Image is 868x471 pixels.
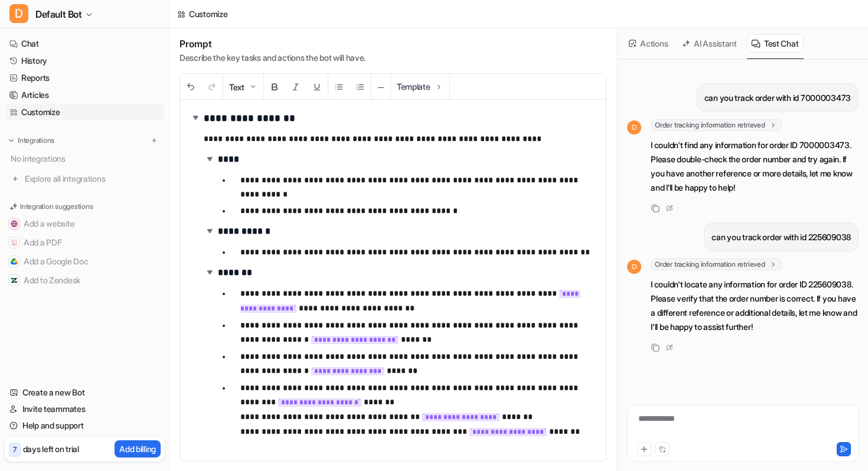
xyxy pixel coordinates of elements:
a: Explore all integrations [5,171,165,187]
img: Ordered List [355,82,365,91]
a: Create a new Bot [5,384,165,401]
p: Add billing [119,443,156,455]
h1: Prompt [180,38,366,50]
img: Unordered List [334,82,344,91]
p: can you track order with id 225609038 [712,230,851,244]
img: Add a Google Doc [11,258,18,265]
button: Bold [264,74,285,100]
p: 7 [13,444,17,455]
img: explore all integrations [9,173,21,185]
img: Template [434,82,443,91]
button: Add billing [115,440,161,457]
span: D [627,120,641,135]
span: Order tracking information retrieved [651,119,781,131]
img: Bold [270,82,279,91]
img: Dropdown Down Arrow [248,82,257,91]
a: Help and support [5,417,165,434]
a: History [5,53,165,69]
div: No integrations [7,149,165,168]
img: Add a PDF [11,239,18,246]
button: Add a PDFAdd a PDF [5,233,165,252]
span: Default Bot [35,6,82,22]
p: Describe the key tasks and actions the bot will have. [180,52,366,64]
img: Underline [312,82,322,91]
img: Undo [186,82,195,91]
button: Underline [306,74,328,100]
img: expand menu [7,136,15,145]
div: Customize [189,8,227,20]
p: I couldn't locate any information for order ID 225609038. Please verify that the order number is ... [651,277,859,334]
button: Text [223,74,263,100]
a: Articles [5,87,165,103]
button: Actions [625,34,673,53]
span: Explore all integrations [25,169,160,188]
button: Add a Google DocAdd a Google Doc [5,252,165,271]
button: Italic [285,74,306,100]
a: Invite teammates [5,401,165,417]
p: Integrations [18,136,54,145]
button: Integrations [5,135,58,146]
img: Add to Zendesk [11,277,18,284]
img: expand-arrow.svg [204,225,216,237]
button: AI Assistant [678,34,742,53]
span: D [9,4,28,23]
button: Redo [201,74,223,100]
button: ─ [371,74,390,100]
img: Italic [291,82,301,91]
p: Integration suggestions [20,201,93,212]
img: expand-arrow.svg [204,153,216,165]
span: D [627,260,641,274]
button: Test Chat [747,34,804,53]
img: expand-arrow.svg [204,266,216,278]
button: Ordered List [350,74,371,100]
img: menu_add.svg [150,136,158,145]
button: Undo [180,74,201,100]
p: I couldn't find any information for order ID 7000003473. Please double-check the order number and... [651,138,859,195]
button: Template [391,74,449,99]
a: Chat [5,35,165,52]
a: Reports [5,70,165,86]
button: Add to ZendeskAdd to Zendesk [5,271,165,290]
button: Add a websiteAdd a website [5,214,165,233]
p: days left on trial [23,443,79,455]
img: expand-arrow.svg [190,112,201,123]
p: can you track order with id 7000003473 [704,91,851,105]
img: Add a website [11,220,18,227]
img: Redo [207,82,217,91]
button: Unordered List [328,74,350,100]
a: Customize [5,104,165,120]
span: Order tracking information retrieved [651,259,781,270]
